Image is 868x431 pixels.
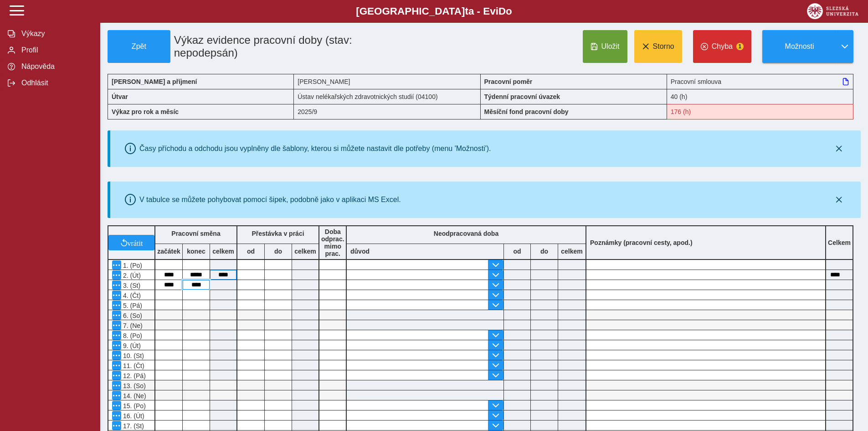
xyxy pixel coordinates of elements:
[121,312,142,319] span: 6. (So)
[807,3,858,19] img: logo_web_su.png
[762,30,836,63] button: Možnosti
[112,341,121,350] button: Menu
[294,74,480,89] div: [PERSON_NAME]
[112,351,121,360] button: Menu
[586,239,696,246] b: Poznámky (pracovní cesty, apod.)
[112,371,121,380] button: Menu
[770,42,829,51] span: Možnosti
[601,42,620,51] span: Uložit
[112,381,121,390] button: Menu
[484,78,533,85] b: Pracovní poměr
[294,89,480,104] div: Ústav nelékařských zdravotnických studií (04100)
[128,239,143,246] span: vrátit
[121,362,144,369] span: 11. (Čt)
[506,5,512,17] span: o
[583,30,627,63] button: Uložit
[112,411,121,420] button: Menu
[531,248,558,255] b: do
[112,401,121,410] button: Menu
[112,280,121,290] button: Menu
[484,108,569,115] b: Měsíční fond pracovní doby
[139,145,491,153] div: Časy příchodu a odchodu jsou vyplněny dle šablony, kterou si můžete nastavit dle potřeby (menu 'M...
[112,391,121,400] button: Menu
[828,239,851,246] b: Celkem
[19,30,92,38] span: Výkazy
[321,228,344,257] b: Doba odprac. mimo prac.
[112,42,166,51] span: Zpět
[498,5,506,17] span: D
[112,331,121,340] button: Menu
[183,248,210,255] b: konec
[252,230,304,237] b: Přestávka v práci
[112,270,121,280] button: Menu
[121,322,143,329] span: 7. (Ne)
[19,46,92,54] span: Profil
[112,321,121,330] button: Menu
[121,422,144,430] span: 17. (St)
[484,93,560,100] b: Týdenní pracovní úvazek
[121,332,142,339] span: 8. (Po)
[693,30,751,63] button: Chyba1
[292,248,318,255] b: celkem
[465,5,468,17] span: t
[121,282,140,289] span: 3. (St)
[121,412,144,420] span: 16. (Út)
[112,421,121,430] button: Menu
[121,262,142,269] span: 1. (Po)
[667,74,853,89] div: Pracovní smlouva
[712,42,733,51] span: Chyba
[112,311,121,320] button: Menu
[504,248,530,255] b: od
[112,291,121,300] button: Menu
[237,248,264,255] b: od
[139,196,401,204] div: V tabulce se můžete pohybovat pomocí šipek, podobně jako v aplikaci MS Excel.
[558,248,586,255] b: celkem
[170,30,421,63] h1: Výkaz evidence pracovní doby (stav: nepodepsán)
[121,272,141,279] span: 2. (Út)
[155,248,182,255] b: začátek
[667,89,853,104] div: 40 (h)
[121,302,142,309] span: 5. (Pá)
[19,79,92,87] span: Odhlásit
[121,372,146,379] span: 12. (Pá)
[19,62,92,71] span: Nápověda
[112,93,128,100] b: Útvar
[121,392,146,400] span: 14. (Ne)
[112,361,121,370] button: Menu
[736,43,744,50] span: 1
[108,235,154,250] button: vrátit
[112,260,121,270] button: Menu
[112,301,121,310] button: Menu
[171,230,220,237] b: Pracovní směna
[210,248,236,255] b: celkem
[121,402,146,410] span: 15. (Po)
[634,30,682,63] button: Storno
[121,342,141,349] span: 9. (Út)
[434,230,498,237] b: Neodpracovaná doba
[265,248,292,255] b: do
[121,382,146,389] span: 13. (So)
[653,42,674,51] span: Storno
[121,352,144,359] span: 10. (St)
[112,78,197,85] b: [PERSON_NAME] a příjmení
[27,5,841,17] b: [GEOGRAPHIC_DATA] a - Evi
[121,292,141,299] span: 4. (Čt)
[112,108,179,115] b: Výkaz pro rok a měsíc
[108,30,170,63] button: Zpět
[350,248,370,255] b: důvod
[667,104,853,119] div: Fond pracovní doby (176 h) a součet hodin (4:15 h) se neshodují!
[294,104,480,119] div: 2025/9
